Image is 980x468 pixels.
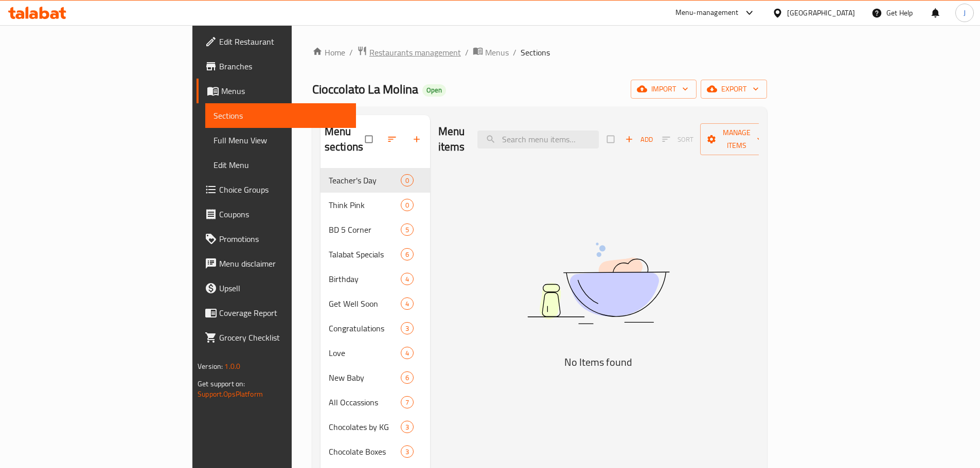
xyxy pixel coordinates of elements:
a: Coverage Report [197,301,356,325]
div: All Occassions7 [320,390,430,415]
a: Grocery Checklist [197,325,356,350]
span: Sections [521,46,550,59]
span: 1.0.0 [224,360,240,373]
div: [GEOGRAPHIC_DATA] [787,7,855,18]
span: Birthday [329,273,401,285]
span: 3 [401,324,413,333]
div: Talabat Specials6 [320,242,430,267]
span: Coverage Report [219,307,348,319]
div: Open [422,84,446,97]
a: Edit Restaurant [197,29,356,54]
span: Edit Menu [213,159,348,171]
div: items [401,174,414,186]
div: items [401,297,414,310]
h5: No Items found [470,354,727,370]
span: Teacher's Day [329,174,401,186]
li: / [465,46,469,59]
a: Menus [473,46,509,59]
span: 0 [401,176,413,185]
div: All Occassions [329,396,401,408]
div: items [401,445,414,458]
div: items [401,248,414,260]
div: Chocolates by KG3 [320,415,430,439]
span: Chocolates by KG [329,421,401,433]
span: Coupons [219,208,348,220]
span: Grocery Checklist [219,331,348,344]
a: Promotions [197,227,356,251]
a: Upsell [197,276,356,301]
div: Chocolate Boxes3 [320,439,430,464]
div: items [401,371,414,384]
button: export [701,80,767,99]
span: Manage items [708,126,765,152]
div: BD 5 Corner5 [320,217,430,242]
span: Talabat Specials [329,248,401,260]
span: 5 [401,225,413,235]
span: Edit Restaurant [219,35,348,48]
span: 4 [401,299,413,309]
input: search [477,130,599,148]
div: items [401,199,414,211]
span: Love [329,347,401,359]
span: New Baby [329,371,401,384]
span: Add item [622,132,655,147]
span: Select section first [655,132,700,147]
span: 7 [401,398,413,407]
span: Chocolate Boxes [329,445,401,458]
a: Sections [205,103,356,128]
button: Add [622,132,655,147]
span: Add [625,134,653,145]
span: BD 5 Corner [329,223,401,236]
a: Restaurants management [357,46,461,59]
span: Full Menu View [213,134,348,146]
span: Get Well Soon [329,297,401,310]
span: 3 [401,447,413,457]
div: items [401,396,414,408]
span: Menus [221,85,348,97]
button: import [631,80,697,99]
span: Sort sections [381,128,405,151]
span: Version: [198,360,223,373]
div: items [401,273,414,285]
span: Choice Groups [219,183,348,196]
span: Congratulations [329,322,401,334]
a: Menu disclaimer [197,251,356,276]
div: Get Well Soon4 [320,291,430,316]
div: Think Pink [329,199,401,211]
div: Birthday4 [320,267,430,291]
a: Support.OpsPlatform [198,387,263,401]
div: items [401,347,414,359]
div: Think Pink0 [320,193,430,217]
span: Restaurants management [369,46,461,59]
a: Choice Groups [197,177,356,202]
a: Menus [197,79,356,103]
button: Manage items [700,123,773,155]
span: 3 [401,422,413,432]
div: Teacher's Day0 [320,168,430,193]
span: 6 [401,373,413,383]
span: 4 [401,348,413,358]
div: New Baby6 [320,365,430,390]
span: Select all sections [359,129,381,149]
span: import [639,83,688,96]
span: 6 [401,250,413,259]
span: Promotions [219,233,348,245]
div: Congratulations3 [320,316,430,341]
a: Branches [197,54,356,79]
span: export [709,83,759,96]
span: Get support on: [198,377,245,390]
span: Upsell [219,282,348,294]
span: Sections [213,109,348,122]
button: Add section [405,128,430,151]
span: 4 [401,274,413,284]
span: Menus [485,46,509,59]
